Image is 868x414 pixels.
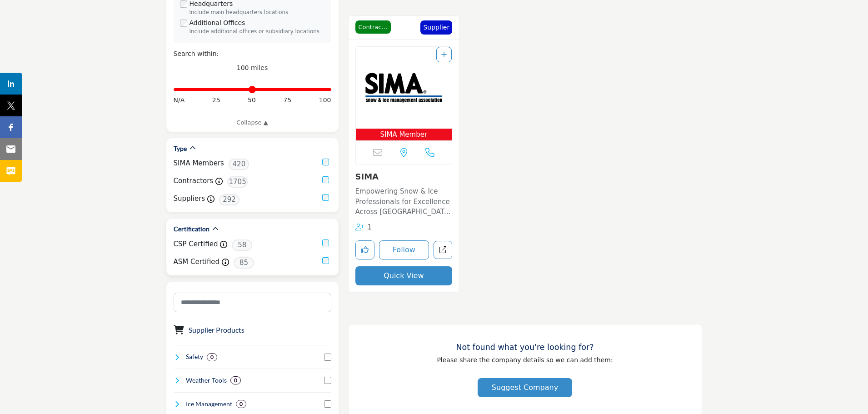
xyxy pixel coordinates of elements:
h3: Not found what you're looking for? [367,343,683,352]
a: Open snow-ice-management-association in new tab [434,241,452,259]
span: SIMA Member [358,130,450,140]
input: Select Safety checkbox [324,354,331,361]
span: 100 [319,95,331,105]
button: Follow [379,240,429,259]
h3: SIMA [355,172,453,182]
div: 0 Results For Safety [207,353,217,361]
span: 100 miles [237,64,268,71]
span: Contractor [355,20,391,34]
b: 0 [239,401,243,407]
input: Select Ice Management checkbox [324,400,331,408]
label: Additional Offices [190,18,245,28]
p: Empowering Snow & Ice Professionals for Excellence Across [GEOGRAPHIC_DATA] This organization is ... [355,186,453,217]
input: Contractors checkbox [322,176,329,183]
div: Search within: [174,49,331,59]
span: Please share the company details so we can add them: [437,356,613,364]
div: 0 Results For Ice Management [236,400,246,408]
span: 50 [248,95,256,105]
h4: Weather Tools: Weather Tools refer to instruments, software, and technologies used to monitor, pr... [186,376,227,385]
input: CSP Certified checkbox [322,239,329,246]
label: CSP Certified [174,239,218,249]
button: Suggest Company [478,378,572,397]
input: Suppliers checkbox [322,194,329,201]
h4: Ice Management: Ice management involves the control, removal, and prevention of ice accumulation ... [186,399,232,409]
input: SIMA Members checkbox [322,159,329,165]
div: 0 Results For Weather Tools [230,376,241,384]
a: Empowering Snow & Ice Professionals for Excellence Across [GEOGRAPHIC_DATA] This organization is ... [355,184,453,217]
span: 420 [229,159,249,170]
span: Suggest Company [492,383,558,392]
span: N/A [174,95,185,105]
span: 85 [234,257,254,269]
input: Search Category [174,293,331,312]
span: 25 [212,95,220,105]
span: 1705 [227,176,248,188]
span: 292 [219,194,239,205]
b: 0 [210,354,214,360]
div: Followers [355,222,372,233]
button: Quick View [355,266,453,285]
span: 1 [367,223,372,231]
span: 58 [232,239,252,251]
a: Open Listing in new tab [356,47,452,141]
h2: Certification [174,224,210,234]
button: Like listing [355,240,374,259]
label: Contractors [174,176,214,186]
input: ASM Certified checkbox [322,257,329,264]
p: Supplier [423,23,449,32]
b: 0 [234,377,237,384]
div: Include main headquarters locations [190,9,325,17]
img: SIMA [356,47,452,129]
label: ASM Certified [174,257,220,267]
div: Include additional offices or subsidiary locations [190,28,325,36]
a: Collapse ▲ [174,118,331,127]
label: SIMA Members [174,158,224,169]
label: Suppliers [174,194,205,204]
input: Select Weather Tools checkbox [324,377,331,384]
h2: Type [174,144,187,153]
button: Supplier Products [189,324,244,335]
a: SIMA [355,172,379,181]
a: Add To List [441,51,447,58]
span: 75 [283,95,291,105]
h4: Safety: Safety refers to the measures, practices, and protocols implemented to protect individual... [186,352,203,361]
